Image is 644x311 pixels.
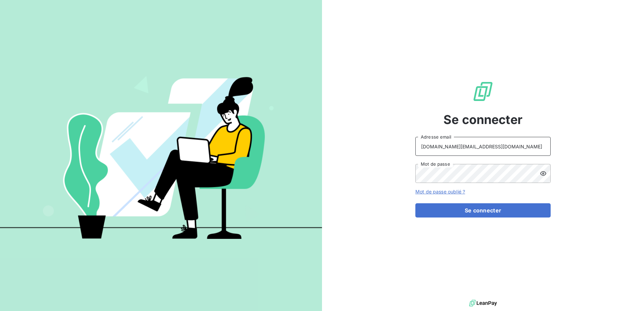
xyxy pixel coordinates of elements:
[443,110,523,129] span: Se connecter
[469,298,497,308] img: logo
[415,203,551,217] button: Se connecter
[472,81,494,102] img: Logo LeanPay
[415,189,465,194] a: Mot de passe oublié ?
[415,137,551,156] input: placeholder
